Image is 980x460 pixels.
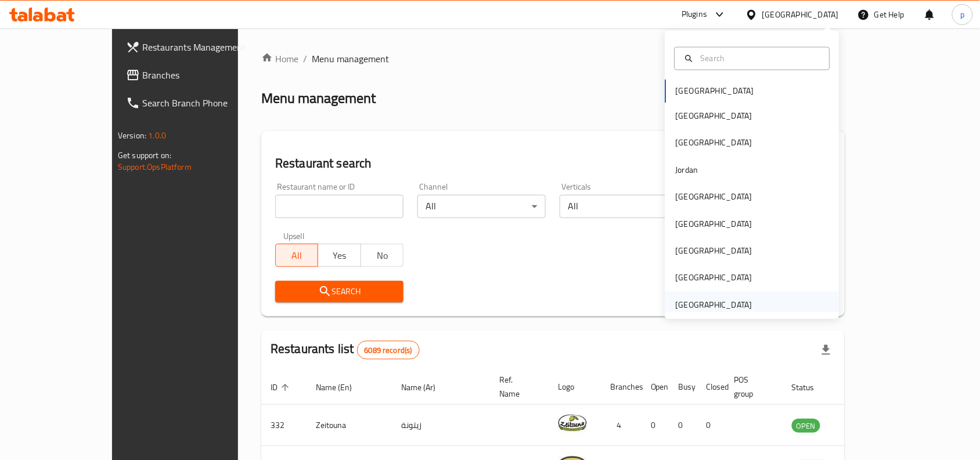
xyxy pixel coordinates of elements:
[392,405,490,446] td: زيتونة
[316,380,367,394] span: Name (En)
[142,68,266,82] span: Branches
[697,405,725,446] td: 0
[642,369,669,405] th: Open
[261,89,376,108] h2: Menu management
[271,340,420,359] h2: Restaurants list
[812,336,840,364] div: Export file
[118,148,171,163] span: Get support on:
[676,217,752,230] div: [GEOGRAPHIC_DATA]
[499,373,535,401] span: Ref. Name
[312,52,389,66] span: Menu management
[549,369,601,405] th: Logo
[275,281,403,302] button: Search
[118,159,192,174] a: Support.OpsPlatform
[261,52,845,66] nav: breadcrumb
[697,369,725,405] th: Closed
[960,8,964,21] span: p
[696,52,823,65] input: Search
[323,247,356,264] span: Yes
[307,405,392,446] td: Zeitouna
[762,8,839,21] div: [GEOGRAPHIC_DATA]
[792,419,820,433] span: OPEN
[642,405,669,446] td: 0
[792,380,830,394] span: Status
[682,8,707,22] div: Plugins
[676,163,698,176] div: Jordan
[148,128,166,143] span: 1.0.0
[142,40,266,54] span: Restaurants Management
[117,89,276,117] a: Search Branch Phone
[669,405,697,446] td: 0
[669,369,697,405] th: Busy
[271,380,293,394] span: ID
[558,408,587,437] img: Zeitouna
[117,61,276,89] a: Branches
[118,128,146,143] span: Version:
[676,191,752,204] div: [GEOGRAPHIC_DATA]
[261,52,298,66] a: Home
[417,195,546,218] div: All
[366,247,399,264] span: No
[601,369,642,405] th: Branches
[676,137,752,149] div: [GEOGRAPHIC_DATA]
[303,52,307,66] li: /
[601,405,642,446] td: 4
[275,195,403,218] input: Search for restaurant name or ID..
[261,405,307,446] td: 332
[275,244,318,267] button: All
[734,373,769,401] span: POS group
[676,245,752,258] div: [GEOGRAPHIC_DATA]
[142,96,266,110] span: Search Branch Phone
[280,247,314,264] span: All
[318,244,361,267] button: Yes
[361,244,403,267] button: No
[676,298,752,311] div: [GEOGRAPHIC_DATA]
[560,195,688,218] div: All
[676,272,752,284] div: [GEOGRAPHIC_DATA]
[275,155,831,172] h2: Restaurant search
[284,284,394,299] span: Search
[401,380,451,394] span: Name (Ar)
[358,345,419,356] span: 6089 record(s)
[283,232,305,240] label: Upsell
[357,341,420,359] div: Total records count
[676,110,752,123] div: [GEOGRAPHIC_DATA]
[117,33,276,61] a: Restaurants Management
